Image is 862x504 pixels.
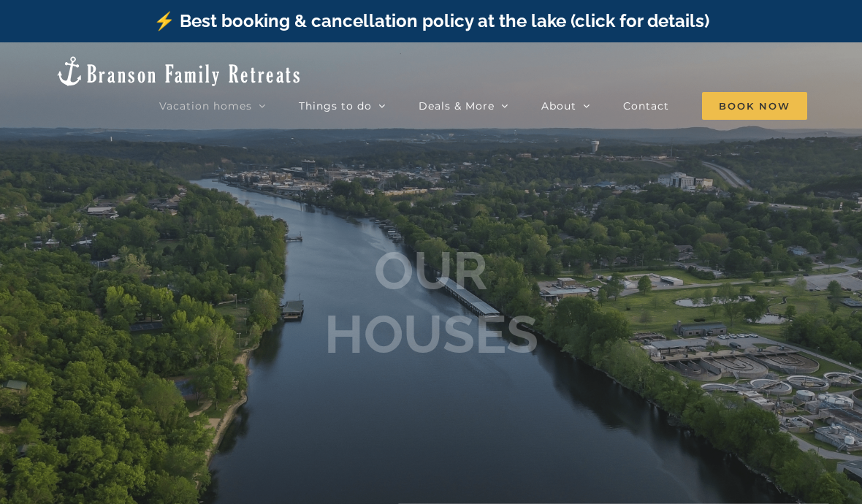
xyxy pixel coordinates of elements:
span: Contact [623,101,669,111]
b: OUR HOUSES [324,240,538,364]
span: About [541,101,576,111]
nav: Main Menu [159,91,807,121]
a: ⚡️ Best booking & cancellation policy at the lake (click for details) [153,10,709,31]
a: Deals & More [419,91,508,121]
a: Vacation homes [159,91,266,121]
span: Deals & More [419,101,495,111]
a: Contact [623,91,669,121]
span: Things to do [299,101,372,111]
a: Things to do [299,91,386,121]
span: Book Now [702,92,807,120]
a: About [541,91,590,121]
img: Branson Family Retreats Logo [55,55,302,88]
a: Book Now [702,91,807,121]
span: Vacation homes [159,101,252,111]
